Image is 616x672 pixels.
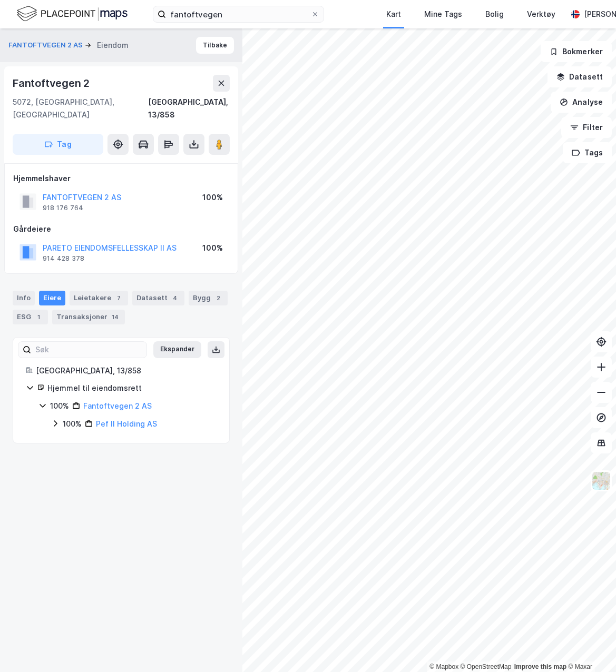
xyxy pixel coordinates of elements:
button: Bokmerker [541,41,612,62]
div: 100% [63,418,82,430]
img: Z [591,471,611,491]
div: Hjemmelshaver [13,172,229,185]
button: Ekspander [153,341,201,358]
div: 100% [202,242,223,254]
div: Bygg [189,291,228,305]
input: Søk [31,342,146,358]
input: Søk på adresse, matrikkel, gårdeiere, leietakere eller personer [166,6,311,22]
button: Tilbake [196,37,234,54]
div: 1 [33,312,44,322]
div: 2 [213,293,223,303]
div: Kart [386,8,401,21]
a: OpenStreetMap [461,663,512,670]
div: Info [13,291,35,305]
div: Verktøy [527,8,555,21]
div: Mine Tags [424,8,462,21]
button: FANTOFTVEGEN 2 AS [8,40,85,51]
button: Tags [563,142,612,163]
div: 7 [113,293,124,303]
button: Filter [561,117,612,138]
div: 918 176 764 [43,204,83,212]
div: 100% [50,400,69,412]
div: 5072, [GEOGRAPHIC_DATA], [GEOGRAPHIC_DATA] [13,96,148,121]
button: Datasett [547,66,612,87]
div: 914 428 378 [43,254,84,263]
button: Tag [13,134,103,155]
a: Pef II Holding AS [96,419,157,428]
div: Eiere [39,291,65,305]
div: Gårdeiere [13,223,229,235]
div: [GEOGRAPHIC_DATA], 13/858 [36,364,217,377]
div: ESG [13,310,48,324]
div: [GEOGRAPHIC_DATA], 13/858 [148,96,230,121]
img: logo.f888ab2527a4732fd821a326f86c7f29.svg [17,5,128,23]
iframe: Chat Widget [563,621,616,672]
div: Datasett [132,291,184,305]
div: 4 [170,293,180,303]
a: Improve this map [514,663,566,670]
div: Hjemmel til eiendomsrett [47,382,217,394]
div: Leietakere [70,291,128,305]
div: 14 [110,312,121,322]
div: 100% [202,191,223,204]
div: Fantoftvegen 2 [13,75,92,92]
a: Mapbox [429,663,458,670]
div: Bolig [485,8,504,21]
div: Eiendom [97,39,129,52]
a: Fantoftvegen 2 AS [83,401,152,410]
div: Transaksjoner [52,310,125,324]
button: Analyse [551,92,612,113]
